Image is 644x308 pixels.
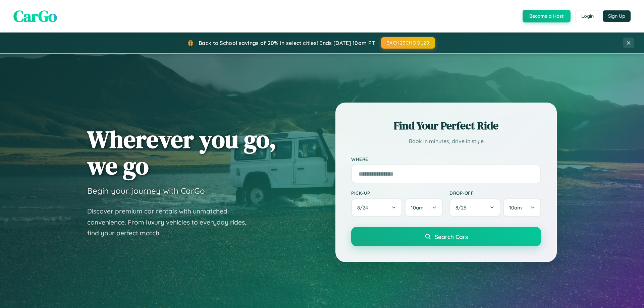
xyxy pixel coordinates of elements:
button: 10am [405,198,443,217]
label: Drop-off [449,190,541,196]
button: Login [576,10,599,22]
label: Where [351,156,541,162]
button: 8/24 [351,198,402,217]
button: 10am [503,198,541,217]
label: Pick-up [351,190,443,196]
button: 8/25 [449,198,500,217]
button: Become a Host [523,10,571,22]
span: 10am [509,204,522,211]
span: Search Cars [435,233,468,240]
h2: Find Your Perfect Ride [351,118,541,133]
span: Back to School savings of 20% in select cities! Ends [DATE] 10am PT. [199,40,376,46]
h1: Wherever you go, we go [87,126,276,179]
button: Sign Up [603,10,631,22]
button: BACK2SCHOOL20 [381,37,435,49]
span: 8 / 24 [357,204,371,211]
p: Discover premium car rentals with unmatched convenience. From luxury vehicles to everyday rides, ... [87,206,255,239]
span: 10am [411,204,424,211]
h3: Begin your journey with CarGo [87,186,205,196]
p: Book in minutes, drive in style [351,136,541,146]
span: CarGo [13,5,57,27]
span: 8 / 25 [455,204,470,211]
button: Search Cars [351,227,541,246]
